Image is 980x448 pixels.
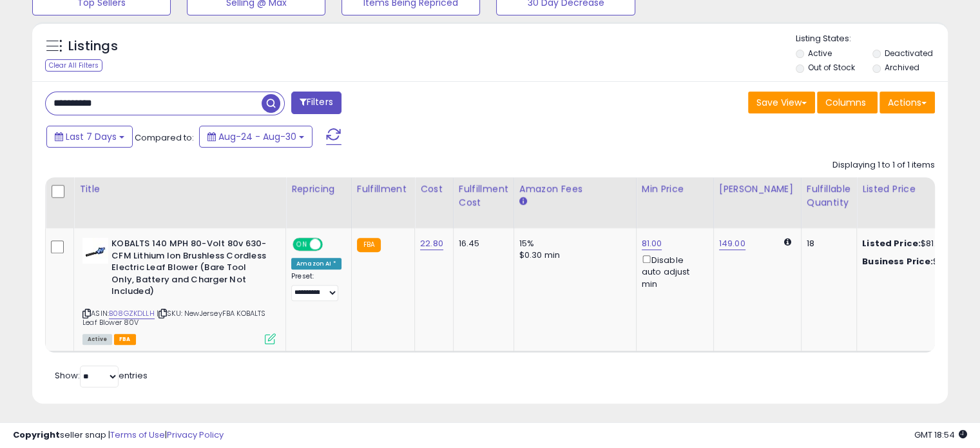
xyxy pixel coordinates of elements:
span: Compared to: [135,131,194,144]
button: Last 7 Days [46,126,133,148]
button: Aug-24 - Aug-30 [199,126,312,148]
span: ON [294,239,310,250]
div: Amazon AI * [291,258,341,269]
p: Listing States: [796,33,948,45]
label: Archived [884,62,919,73]
div: ASIN: [82,238,276,343]
label: Active [808,48,832,59]
span: All listings currently available for purchase on Amazon [82,334,112,345]
div: Fulfillable Quantity [807,182,851,209]
span: 2025-09-7 18:54 GMT [914,429,967,441]
div: Title [79,182,280,196]
b: Business Price: [862,255,933,268]
div: Fulfillment [357,182,409,196]
div: Fulfillment Cost [459,182,508,209]
a: 22.80 [420,237,443,250]
small: Amazon Fees. [519,196,527,208]
span: FBA [114,334,136,345]
div: Clear All Filters [45,59,102,72]
div: 15% [519,238,626,249]
label: Out of Stock [808,62,855,73]
label: Deactivated [884,48,932,59]
div: Disable auto adjust min [642,253,704,290]
div: seller snap | | [13,429,224,442]
strong: Copyright [13,429,60,441]
div: Displaying 1 to 1 of 1 items [832,159,935,171]
span: Columns [825,96,866,109]
button: Actions [879,92,935,113]
h5: Listings [68,37,118,55]
img: 31kB3l3LwRL._SL40_.jpg [82,238,108,264]
b: Listed Price: [862,237,921,249]
span: Aug-24 - Aug-30 [218,130,296,143]
a: Terms of Use [110,429,165,441]
div: $78.99 [862,256,969,268]
a: B08GZKDLLH [109,308,155,319]
div: $0.30 min [519,249,626,261]
span: Show: entries [55,369,148,382]
b: KOBALTS 140 MPH 80-Volt 80v 630-CFM Lithium Ion Brushless Cordless Electric Leaf Blower (Bare Too... [111,238,268,301]
div: $81.00 [862,238,969,249]
button: Filters [291,92,341,114]
div: Preset: [291,272,341,301]
small: FBA [357,238,381,252]
div: Cost [420,182,448,196]
a: 81.00 [642,237,662,250]
button: Columns [817,92,878,113]
span: OFF [321,239,341,250]
div: Amazon Fees [519,182,631,196]
div: 18 [807,238,847,249]
div: Min Price [642,182,708,196]
span: Last 7 Days [66,130,117,143]
a: 149.00 [719,237,745,250]
span: | SKU: NewJerseyFBA KOBALTS Leaf Blower 80V [82,308,266,327]
div: [PERSON_NAME] [719,182,796,196]
button: Save View [748,92,815,113]
div: 16.45 [459,238,504,249]
div: Repricing [291,182,346,196]
div: Listed Price [862,182,974,196]
a: Privacy Policy [167,429,224,441]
